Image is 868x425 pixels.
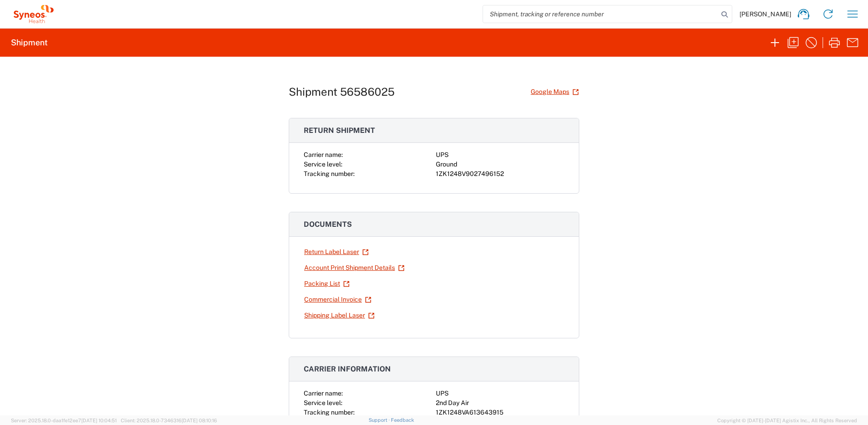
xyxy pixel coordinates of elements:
[436,389,564,398] div: UPS
[289,85,395,98] h1: Shipment 56586025
[740,10,791,18] span: [PERSON_NAME]
[11,418,117,423] span: Server: 2025.18.0-daa1fe12ee7
[304,399,342,406] span: Service level:
[304,151,343,158] span: Carrier name:
[391,417,414,423] a: Feedback
[304,220,352,229] span: Documents
[483,5,718,23] input: Shipment, tracking or reference number
[304,244,369,260] a: Return Label Laser
[304,260,405,276] a: Account Print Shipment Details
[717,416,857,425] span: Copyright © [DATE]-[DATE] Agistix Inc., All Rights Reserved
[304,308,375,323] a: Shipping Label Laser
[121,418,217,423] span: Client: 2025.18.0-7346316
[530,84,579,100] a: Google Maps
[11,37,48,48] h2: Shipment
[436,160,564,169] div: Ground
[436,408,564,417] div: 1ZK1248VA613643915
[436,398,564,408] div: 2nd Day Air
[182,418,217,423] span: [DATE] 08:10:16
[304,276,350,292] a: Packing List
[304,365,391,373] span: Carrier information
[369,417,391,423] a: Support
[436,150,564,160] div: UPS
[436,169,564,179] div: 1ZK1248V9027496152
[304,409,355,416] span: Tracking number:
[304,292,372,308] a: Commercial Invoice
[304,170,355,177] span: Tracking number:
[304,390,343,397] span: Carrier name:
[81,418,117,423] span: [DATE] 10:04:51
[304,126,375,135] span: Return shipment
[304,161,342,168] span: Service level:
